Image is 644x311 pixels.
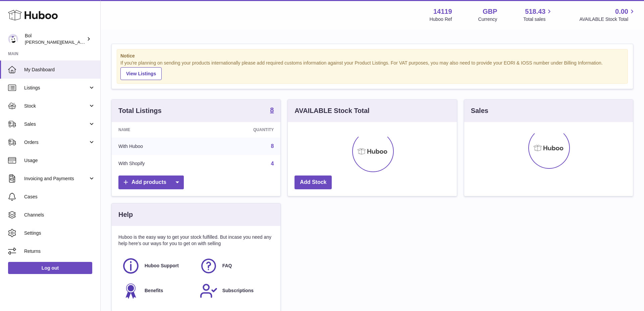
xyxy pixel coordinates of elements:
span: Usage [24,157,95,164]
span: Subscriptions [222,287,254,294]
div: Currency [478,16,497,23]
a: FAQ [200,257,271,275]
strong: 14119 [433,7,452,16]
h3: Sales [471,106,488,115]
div: If you're planning on sending your products internationally please add required customs informati... [120,60,624,80]
span: Huboo Support [145,263,179,269]
td: With Shopify [112,155,203,172]
strong: 8 [270,107,274,113]
span: Returns [24,248,95,255]
span: My Dashboard [24,67,95,73]
h3: AVAILABLE Stock Total [294,106,369,115]
a: 4 [271,161,274,166]
span: Listings [24,85,88,91]
span: Sales [24,121,88,127]
a: Huboo Support [122,257,193,275]
a: Add products [118,176,184,189]
a: Benefits [122,282,193,300]
a: Add Stock [294,176,332,189]
span: AVAILABLE Stock Total [579,16,636,23]
a: Subscriptions [200,282,271,300]
a: 0.00 AVAILABLE Stock Total [579,7,636,23]
a: 8 [271,143,274,149]
span: Invoicing and Payments [24,176,88,182]
span: Stock [24,103,88,109]
span: Benefits [145,287,163,294]
a: View Listings [120,67,162,80]
div: Bol [25,33,85,45]
span: 0.00 [615,7,628,16]
span: Channels [24,212,95,218]
th: Name [112,122,203,138]
a: Log out [8,262,92,274]
td: With Huboo [112,138,203,155]
span: Total sales [523,16,553,23]
img: Scott.Sutcliffe@bolfoods.com [8,34,18,44]
span: 518.43 [525,7,545,16]
span: Settings [24,230,95,236]
p: Huboo is the easy way to get your stock fulfilled. But incase you need any help here's our ways f... [118,234,274,247]
span: [PERSON_NAME][EMAIL_ADDRESS][PERSON_NAME][DOMAIN_NAME] [25,39,170,45]
h3: Total Listings [118,106,162,115]
a: 518.43 Total sales [523,7,553,23]
span: Cases [24,194,95,200]
div: Huboo Ref [430,16,452,23]
span: Orders [24,139,88,146]
a: 8 [270,107,274,115]
span: FAQ [222,263,232,269]
th: Quantity [203,122,280,138]
strong: Notice [120,53,624,59]
strong: GBP [483,7,497,16]
h3: Help [118,210,133,219]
